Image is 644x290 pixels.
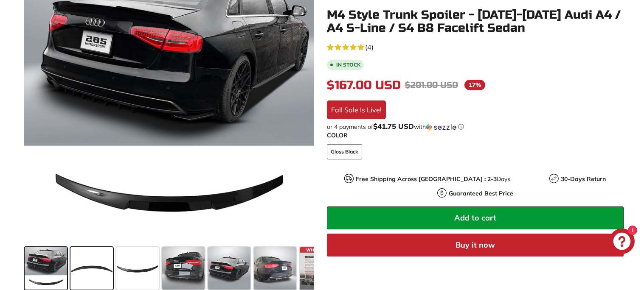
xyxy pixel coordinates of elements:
b: In stock [336,62,360,67]
inbox-online-store-chat: Shopify online store chat [607,229,637,256]
h1: M4 Style Trunk Spoiler - [DATE]-[DATE] Audi A4 / A4 S-Line / S4 B8 Facelift Sedan [327,8,624,35]
span: (4) [365,42,374,52]
a: 4.8 rating (4 votes) [327,41,624,52]
label: COLOR [327,131,624,140]
span: 17% [464,80,485,90]
div: Fall Sale Is Live! [327,100,386,119]
span: $167.00 USD [327,78,401,92]
button: Buy it now [327,234,624,257]
div: or 4 payments of with [327,123,624,131]
span: Add to cart [454,213,496,223]
strong: 30-Days Return [561,175,606,183]
span: $201.00 USD [405,80,458,90]
strong: Guaranteed Best Price [449,190,513,197]
button: Add to cart [327,206,624,229]
p: Days [356,175,510,184]
img: Sezzle [426,123,456,131]
strong: Free Shipping Across [GEOGRAPHIC_DATA] : 2-3 [356,175,497,183]
span: $41.75 USD [373,122,414,131]
div: or 4 payments of$41.75 USDwithSezzle Click to learn more about Sezzle [327,123,624,131]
